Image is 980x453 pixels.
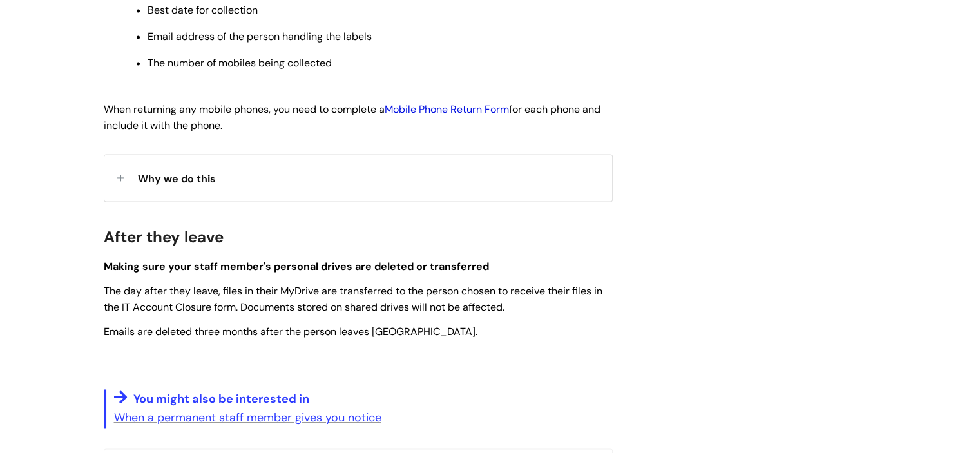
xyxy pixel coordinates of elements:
[133,391,309,407] span: You might also be interested in
[148,3,258,17] span: Best date for collection
[114,410,381,425] a: When a permanent staff member gives you notice
[104,260,489,273] span: Making sure your staff member's personal drives are deleted or transferred
[148,56,332,70] span: The number of mobiles being collected
[104,325,477,338] span: Emails are deleted three months after the person leaves [GEOGRAPHIC_DATA].
[385,102,509,116] a: Mobile Phone Return Form
[138,172,216,186] span: Why we do this
[148,30,372,43] span: Email address of the person handling the labels
[104,102,600,132] span: When returning any mobile phones, you need to complete a for each phone and include it with the p...
[104,227,224,247] span: After they leave
[104,284,602,314] span: The day after they leave, files in their MyDrive are transferred to the person chosen to receive ...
